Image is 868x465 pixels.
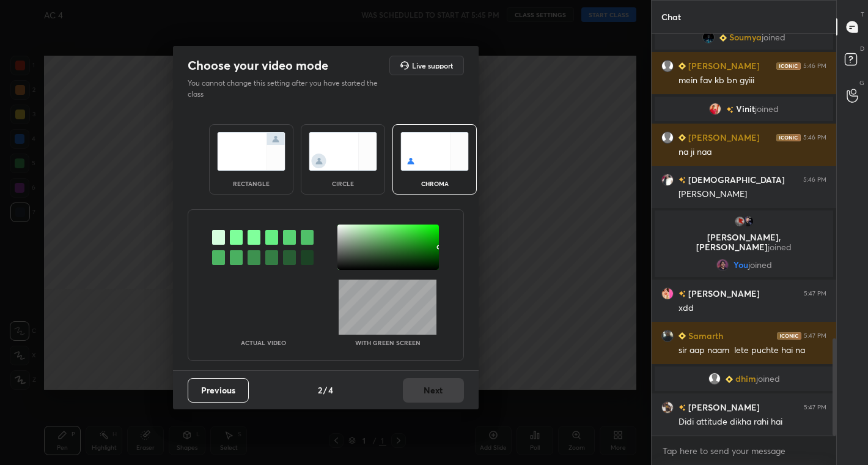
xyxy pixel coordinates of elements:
div: sir aap naam lete puchte hai na [679,344,826,357]
img: iconic-dark.1390631f.png [776,62,801,70]
h2: Choose your video mode [188,58,328,73]
span: joined [762,32,785,42]
img: default.png [661,132,674,144]
img: c21b1e81a651426ba1e48d7baf10fc39.jpg [702,31,715,43]
h6: [PERSON_NAME] [686,401,760,414]
img: b562f01148634fe6b67db7f0d870f11e.jpg [734,215,746,228]
div: chroma [410,180,459,187]
p: [PERSON_NAME], [PERSON_NAME] [662,232,826,252]
img: no-rating-badge.077c3623.svg [679,177,686,184]
div: 5:46 PM [803,176,826,184]
img: Learner_Badge_beginner_1_8b307cf2a0.svg [719,34,727,42]
h4: 4 [328,384,333,396]
div: 5:46 PM [803,62,826,70]
p: With green screen [355,340,421,346]
img: circleScreenIcon.acc0effb.svg [309,132,377,171]
img: default.png [661,60,674,72]
img: no-rating-badge.077c3623.svg [726,106,734,113]
img: Learner_Badge_beginner_1_8b307cf2a0.svg [679,332,686,340]
p: You cannot change this setting after you have started the class [188,78,386,100]
img: Learner_Badge_beginner_1_8b307cf2a0.svg [679,134,686,141]
h6: [PERSON_NAME] [686,59,760,72]
img: c2636bbe23f74ec1a7687324cbb55c1a.jpg [661,330,674,342]
div: 5:47 PM [804,404,826,411]
img: chromaScreenIcon.c19ab0a0.svg [400,132,469,171]
h6: Samarth [686,329,723,342]
h5: Live support [412,62,453,69]
span: joined [755,104,779,114]
img: 552293d48b2e4b1889a9c59e0c203ba6.jpg [742,215,754,228]
img: no-rating-badge.077c3623.svg [679,291,686,297]
div: rectangle [227,180,276,187]
img: normalScreenIcon.ae25ed63.svg [217,132,285,171]
h6: [PERSON_NAME] [686,287,760,300]
img: 5d177d4d385042bd9dd0e18a1f053975.jpg [661,288,674,300]
img: effcba6821c746e3b0821d37cec714d1.jpg [661,174,674,186]
p: T [861,10,864,19]
img: dad207272b49412e93189b41c1133cff.jpg [716,259,729,271]
span: joined [768,241,792,253]
p: Chat [652,1,691,33]
div: 5:47 PM [804,290,826,297]
span: Soumya [729,32,762,42]
img: no-rating-badge.077c3623.svg [679,404,686,411]
span: joined [748,260,772,270]
img: Learner_Badge_beginner_1_8b307cf2a0.svg [679,62,686,70]
h6: [DEMOGRAPHIC_DATA] [686,173,785,186]
img: Learner_Badge_beginner_1_8b307cf2a0.svg [726,376,733,383]
img: iconic-dark.1390631f.png [776,134,801,141]
img: 90868722af3d4bed82d11b04b2807440.jpg [709,103,721,115]
div: [PERSON_NAME] [679,188,826,201]
p: D [860,44,864,53]
div: 5:46 PM [803,134,826,141]
p: Actual Video [241,340,286,346]
img: default.png [708,373,721,385]
h6: [PERSON_NAME] [686,131,760,144]
div: circle [318,180,367,187]
div: 5:47 PM [804,332,826,340]
span: joined [756,374,780,384]
img: iconic-dark.1390631f.png [777,332,801,340]
span: Vinit [736,104,755,114]
h4: 2 [318,384,322,396]
button: Previous [188,378,249,403]
p: G [859,78,864,87]
span: dhim [735,374,756,384]
h4: / [323,384,327,396]
div: xdd [679,302,826,314]
div: Didi attitude dikha rahi hai [679,416,826,428]
span: You [734,260,748,270]
img: a1a2ef4976334c8a8054fa91c45f5783.jpg [661,401,674,414]
div: grid [652,34,836,436]
div: mein fav kb bn gyiii [679,75,826,87]
div: na ji naa [679,146,826,158]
